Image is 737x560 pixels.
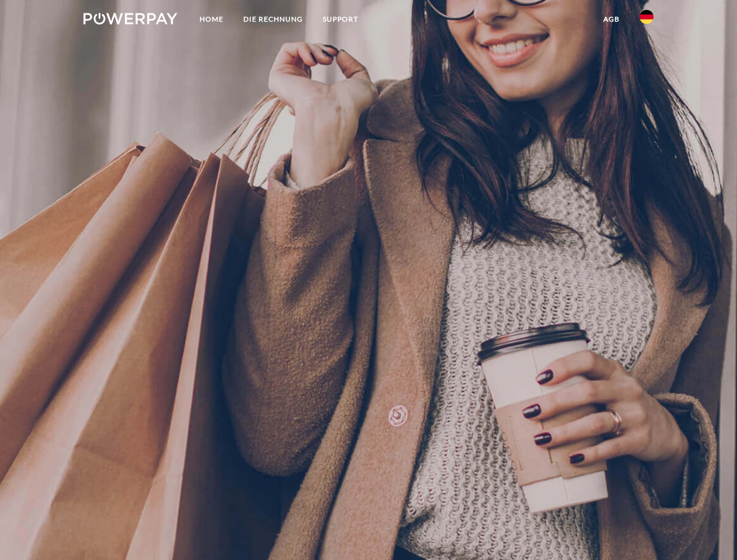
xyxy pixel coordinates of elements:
[313,9,368,30] a: SUPPORT
[190,9,233,30] a: Home
[83,13,177,24] img: logo-powerpay-white.svg
[233,9,313,30] a: DIE RECHNUNG
[593,9,630,30] a: agb
[640,10,654,24] img: de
